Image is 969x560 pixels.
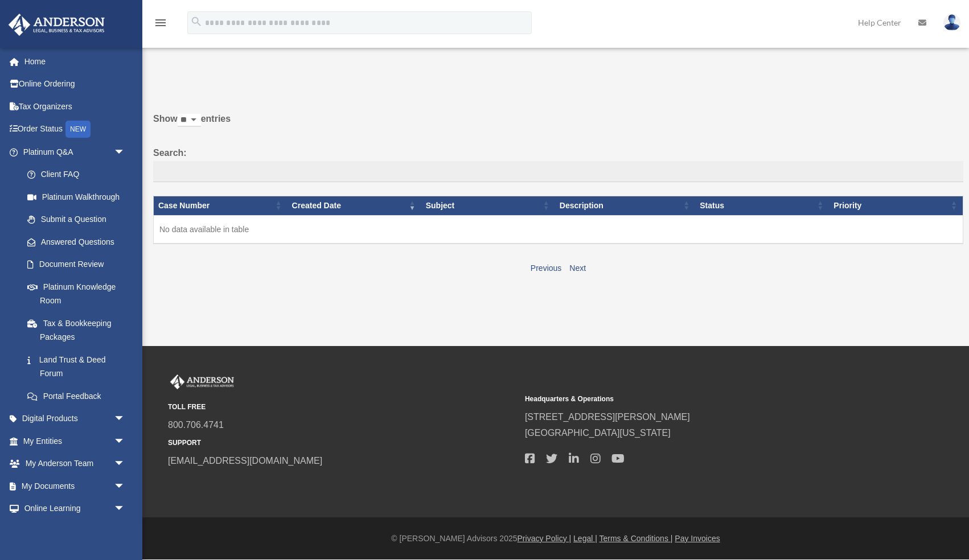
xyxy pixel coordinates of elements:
a: Previous [531,263,561,273]
input: Search: [153,161,963,183]
a: My Entitiesarrow_drop_down [8,430,142,452]
a: Platinum Walkthrough [16,186,137,208]
label: Search: [153,145,963,183]
a: [GEOGRAPHIC_DATA][US_STATE] [525,428,671,438]
a: Tax & Bookkeeping Packages [16,312,137,348]
img: User Pic [943,14,960,31]
span: arrow_drop_down [114,430,137,453]
a: Client FAQ [16,163,137,186]
a: 800.706.4741 [168,420,224,430]
a: Home [8,50,142,73]
a: My Documentsarrow_drop_down [8,475,142,497]
a: Order StatusNEW [8,118,142,141]
a: Pay Invoices [675,534,720,543]
small: SUPPORT [168,437,517,449]
a: Online Ordering [8,73,142,96]
span: arrow_drop_down [114,475,137,498]
th: Created Date: activate to sort column ascending [288,196,421,216]
img: Anderson Advisors Platinum Portal [5,14,108,36]
div: NEW [65,121,91,138]
a: [STREET_ADDRESS][PERSON_NAME] [525,412,690,422]
img: Anderson Advisors Platinum Portal [168,374,236,389]
a: [EMAIL_ADDRESS][DOMAIN_NAME] [168,456,322,466]
td: No data available in table [154,215,963,244]
label: Show entries [153,111,963,138]
span: arrow_drop_down [114,520,137,543]
small: Headquarters & Operations [525,393,874,405]
span: arrow_drop_down [114,141,137,164]
i: search [190,15,203,28]
a: menu [154,20,167,30]
th: Case Number: activate to sort column ascending [154,196,288,216]
div: © [PERSON_NAME] Advisors 2025 [142,532,969,546]
a: Privacy Policy | [518,534,572,543]
a: Terms & Conditions | [600,534,673,543]
i: menu [154,16,167,30]
a: Document Review [16,253,137,276]
span: arrow_drop_down [114,497,137,521]
th: Status: activate to sort column ascending [695,196,829,216]
a: Tax Organizers [8,95,142,118]
a: Land Trust & Deed Forum [16,348,137,385]
a: Submit a Question [16,208,137,231]
a: My Anderson Teamarrow_drop_down [8,452,142,475]
a: Billingarrow_drop_down [8,520,142,542]
th: Description: activate to sort column ascending [555,196,695,216]
span: arrow_drop_down [114,452,137,476]
a: Portal Feedback [16,385,137,407]
a: Next [569,263,586,273]
small: TOLL FREE [168,401,517,413]
th: Priority: activate to sort column ascending [829,196,963,216]
a: Legal | [573,534,597,543]
a: Digital Productsarrow_drop_down [8,407,142,430]
span: arrow_drop_down [114,407,137,431]
a: Platinum Knowledge Room [16,275,137,312]
th: Subject: activate to sort column ascending [421,196,555,216]
a: Answered Questions [16,230,131,253]
a: Online Learningarrow_drop_down [8,497,142,520]
a: Platinum Q&Aarrow_drop_down [8,141,137,163]
select: Showentries [178,114,201,127]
